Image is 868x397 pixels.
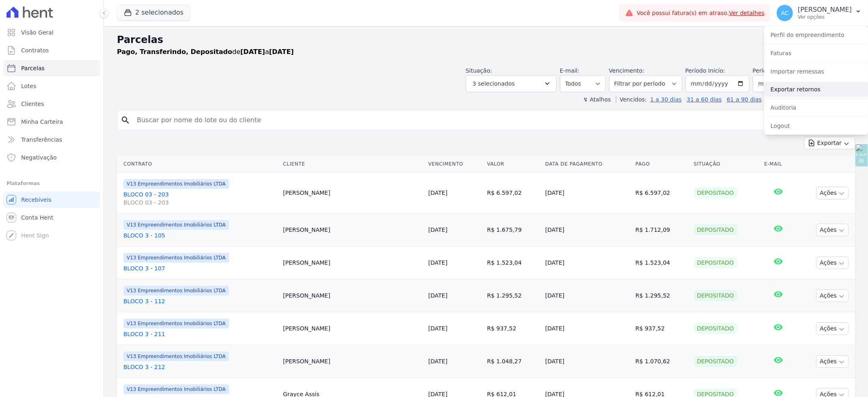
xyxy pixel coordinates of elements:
[428,227,447,233] a: [DATE]
[764,64,868,79] a: Importar remessas
[694,290,737,301] div: Depositado
[21,118,63,126] span: Minha Carteira
[123,297,276,305] a: BLOCO 3 - 112
[694,257,737,268] div: Depositado
[21,28,54,37] span: Visão Geral
[117,32,855,47] h2: Parcelas
[123,352,229,361] span: V13 Empreendimentos Imobiliários LTDA
[21,64,45,72] span: Parcelas
[21,196,52,204] span: Recebíveis
[616,96,647,103] label: Vencidos:
[428,358,447,365] a: [DATE]
[484,173,542,214] td: R$ 6.597,02
[428,190,447,196] a: [DATE]
[123,319,229,328] span: V13 Empreendimentos Imobiliários LTDA
[3,132,100,148] a: Transferências
[816,224,849,236] button: Ações
[637,9,764,17] span: Você possui fatura(s) em atraso.
[21,153,57,162] span: Negativação
[123,384,229,394] span: V13 Empreendimentos Imobiliários LTDA
[632,246,690,279] td: R$ 1.523,04
[484,246,542,279] td: R$ 1.523,04
[123,220,229,230] span: V13 Empreendimentos Imobiliários LTDA
[484,279,542,312] td: R$ 1.295,52
[425,156,484,173] th: Vencimento
[694,356,737,367] div: Depositado
[123,363,276,371] a: BLOCO 3 - 212
[764,82,868,97] a: Exportar retornos
[269,48,294,56] strong: [DATE]
[132,112,851,128] input: Buscar por nome do lote ou do cliente
[3,78,100,94] a: Lotes
[798,14,852,20] p: Ver opções
[3,24,100,41] a: Visão Geral
[694,224,737,235] div: Depositado
[761,156,795,173] th: E-mail
[3,42,100,58] a: Contratos
[798,6,852,14] p: [PERSON_NAME]
[3,114,100,130] a: Minha Carteira
[542,156,632,173] th: Data de Pagamento
[632,173,690,214] td: R$ 6.597,02
[428,292,447,299] a: [DATE]
[21,136,62,144] span: Transferências
[694,187,737,198] div: Depositado
[804,137,855,149] button: Exportar
[117,156,280,173] th: Contrato
[123,264,276,272] a: BLOCO 3 - 107
[117,48,232,56] strong: Pago, Transferindo, Depositado
[117,5,190,20] button: 2 selecionados
[632,345,690,378] td: R$ 1.070,62
[6,179,97,188] div: Plataformas
[280,246,425,279] td: [PERSON_NAME]
[123,190,276,207] a: BLOCO 03 - 203BLOCO 03 - 203
[428,259,447,266] a: [DATE]
[484,312,542,345] td: R$ 937,52
[21,82,37,90] span: Lotes
[240,48,265,56] strong: [DATE]
[542,279,632,312] td: [DATE]
[632,214,690,246] td: R$ 1.712,09
[484,156,542,173] th: Valor
[121,115,130,125] i: search
[21,100,44,108] span: Clientes
[3,192,100,208] a: Recebíveis
[21,46,49,54] span: Contratos
[3,96,100,112] a: Clientes
[280,345,425,378] td: [PERSON_NAME]
[542,214,632,246] td: [DATE]
[560,67,580,74] label: E-mail:
[280,156,425,173] th: Cliente
[123,330,276,338] a: BLOCO 3 - 211
[123,179,229,189] span: V13 Empreendimentos Imobiliários LTDA
[473,79,515,88] span: 3 selecionados
[650,96,682,103] a: 1 a 30 dias
[428,325,447,332] a: [DATE]
[466,75,557,92] button: 3 selecionados
[632,156,690,173] th: Pago
[542,173,632,214] td: [DATE]
[816,289,849,302] button: Ações
[816,187,849,199] button: Ações
[764,28,868,42] a: Perfil do empreendimento
[123,231,276,239] a: BLOCO 3 - 105
[542,246,632,279] td: [DATE]
[632,279,690,312] td: R$ 1.295,52
[764,119,868,133] a: Logout
[123,253,229,263] span: V13 Empreendimentos Imobiliários LTDA
[685,67,725,74] label: Período Inicío:
[3,149,100,166] a: Negativação
[816,257,849,269] button: Ações
[280,312,425,345] td: [PERSON_NAME]
[816,355,849,368] button: Ações
[694,323,737,334] div: Depositado
[729,10,765,16] a: Ver detalhes
[816,322,849,335] button: Ações
[117,47,294,57] p: de a
[781,10,789,16] span: AC
[280,279,425,312] td: [PERSON_NAME]
[280,214,425,246] td: [PERSON_NAME]
[123,198,276,207] span: BLOCO 03 - 203
[764,46,868,60] a: Faturas
[727,96,762,103] a: 61 a 90 dias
